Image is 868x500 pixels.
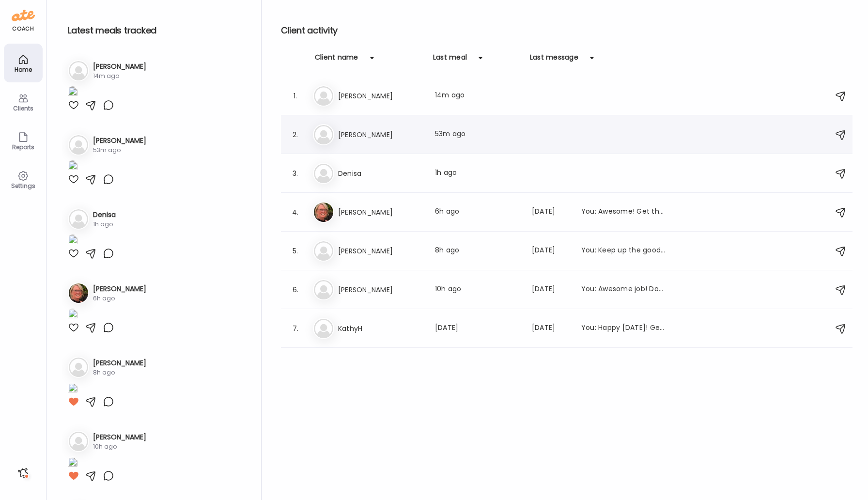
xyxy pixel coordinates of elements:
div: 1h ago [93,220,116,229]
img: avatars%2FahVa21GNcOZO3PHXEF6GyZFFpym1 [69,283,88,303]
div: 7. [290,323,301,334]
img: bg-avatar-default.svg [69,209,88,229]
div: [DATE] [532,284,570,296]
div: 2. [290,129,301,141]
img: images%2FahVa21GNcOZO3PHXEF6GyZFFpym1%2FZsdxmyLm8SvLgks9tMdZ%2FSWceyIyVbjWOWblq23kn_1080 [68,309,77,322]
div: Last message [530,52,578,68]
div: coach [12,25,34,33]
h3: [PERSON_NAME] [93,358,146,368]
div: You: Keep up the good work! Get that food in! [581,245,666,257]
div: Clients [6,105,41,111]
div: 14m ago [93,72,146,80]
div: 6. [290,284,301,296]
img: images%2FpjsnEiu7NkPiZqu6a8wFh07JZ2F3%2FaZLoJ7q7MMWPinYue9Bb%2FUNvCWFxKlseFB20P1Wqy_1080 [68,234,77,248]
img: avatars%2FahVa21GNcOZO3PHXEF6GyZFFpym1 [314,203,333,222]
img: bg-avatar-default.svg [314,125,333,144]
div: 6h ago [435,206,520,218]
img: bg-avatar-default.svg [69,432,88,451]
div: [DATE] [532,323,570,334]
div: 53m ago [93,146,146,155]
img: bg-avatar-default.svg [314,86,333,106]
div: [DATE] [532,245,570,257]
div: Reports [6,144,41,150]
div: 10h ago [93,442,146,451]
div: You: Awesome job! Don't forget to add in sleep and water intake! Keep up the good work! [581,284,666,296]
h3: [PERSON_NAME] [93,62,146,72]
img: bg-avatar-default.svg [314,319,333,338]
div: 4. [290,206,301,218]
h3: [PERSON_NAME] [338,129,423,141]
div: [DATE] [532,206,570,218]
div: Home [6,66,41,73]
img: images%2FMmnsg9FMMIdfUg6NitmvFa1XKOJ3%2FMvfivFFUlFYSKHH4mdRO%2FsQOccUJFyCfZ0nznPvXe_1080 [68,160,77,173]
h3: [PERSON_NAME] [93,284,146,294]
div: 53m ago [435,129,520,141]
h3: [PERSON_NAME] [93,432,146,442]
div: [DATE] [435,323,520,334]
div: Settings [6,183,41,189]
h2: Latest meals tracked [68,23,246,38]
img: bg-avatar-default.svg [69,358,88,377]
img: bg-avatar-default.svg [314,164,333,183]
h3: Denisa [93,210,116,220]
div: 8h ago [435,245,520,257]
div: 1. [290,90,301,102]
h3: KathyH [338,323,423,334]
h3: [PERSON_NAME] [338,284,423,296]
img: bg-avatar-default.svg [69,61,88,80]
div: 6h ago [93,294,146,303]
div: You: Happy [DATE]! Get that food/water/sleep in from the past few days [DATE]! Enjoy your weekend! [581,323,666,334]
img: images%2FZ3DZsm46RFSj8cBEpbhayiVxPSD3%2Fk6xp9e8mZDG1CeaPkEVl%2FcjswGoDBUZaYVTItt4QJ_1080 [68,86,77,99]
h3: Denisa [338,168,423,179]
img: bg-avatar-default.svg [69,135,88,155]
img: bg-avatar-default.svg [314,280,333,299]
h3: [PERSON_NAME] [338,90,423,102]
h2: Client activity [281,23,852,38]
img: bg-avatar-default.svg [314,241,333,261]
div: You: Awesome! Get that sleep in for [DATE] and [DATE], you're doing great! [581,206,666,218]
div: 14m ago [435,90,520,102]
div: 5. [290,245,301,257]
img: ate [12,8,35,23]
img: images%2FTWbYycbN6VXame8qbTiqIxs9Hvy2%2FwUbjVr6pnnaZdrp6xNUQ%2Foety61AggbNj1NkbNH7F_1080 [68,383,77,396]
div: 1h ago [435,168,520,179]
div: Client name [315,52,358,68]
div: 10h ago [435,284,520,296]
div: 8h ago [93,368,146,377]
h3: [PERSON_NAME] [338,206,423,218]
h3: [PERSON_NAME] [93,136,146,146]
div: Last meal [433,52,467,68]
div: 3. [290,168,301,179]
h3: [PERSON_NAME] [338,245,423,257]
img: images%2FCVHIpVfqQGSvEEy3eBAt9lLqbdp1%2FvArIA2iA39nwxfiT0To8%2FRFFRfqXm6yQAE3hDBL8c_1080 [68,457,77,470]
